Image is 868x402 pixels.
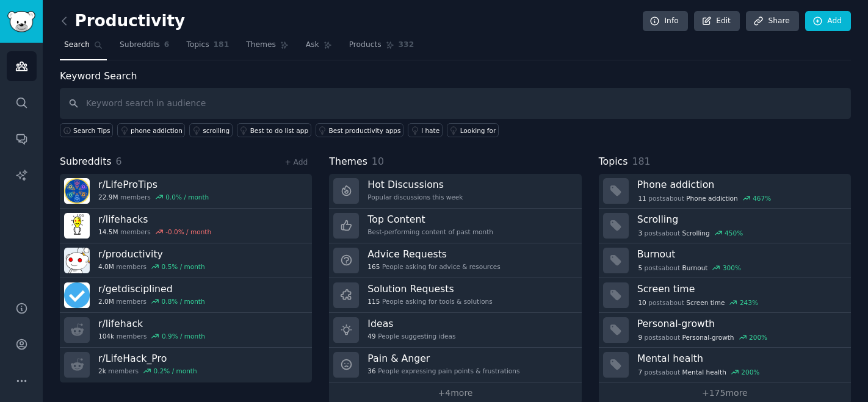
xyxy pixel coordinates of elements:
h3: Scrolling [637,213,842,226]
span: 10 [638,298,646,307]
span: 14.5M [98,228,118,236]
span: Scrolling [682,229,710,237]
a: Best to do list app [237,123,311,137]
h3: Hot Discussions [367,178,463,191]
h3: Top Content [367,213,493,226]
a: Products332 [345,35,418,60]
span: Search [64,40,90,51]
div: 0.5 % / month [162,262,205,271]
span: Subreddits [60,154,112,170]
div: post s about [637,193,772,204]
a: Looking for [447,123,499,137]
span: 181 [632,156,650,167]
div: members [98,193,209,201]
div: Best-performing content of past month [367,228,493,236]
span: Themes [246,40,276,51]
a: Screen time10postsaboutScreen time243% [599,278,851,313]
img: getdisciplined [64,282,90,308]
span: 6 [116,156,122,167]
div: post s about [637,262,742,273]
a: + Add [284,158,308,167]
div: post s about [637,228,744,239]
span: 332 [399,40,414,51]
h3: Mental health [637,352,842,365]
span: Burnout [682,264,708,272]
span: Themes [329,154,367,170]
a: Top ContentBest-performing content of past month [329,209,581,243]
h3: Pain & Anger [367,352,519,365]
a: Scrolling3postsaboutScrolling450% [599,209,851,243]
div: members [98,332,205,340]
div: People suggesting ideas [367,332,455,340]
span: 11 [638,194,646,203]
div: -0.0 % / month [165,228,211,236]
span: 22.9M [98,193,118,201]
span: 49 [367,332,375,340]
a: r/lifehacks14.5Mmembers-0.0% / month [60,209,312,243]
span: Personal-growth [682,333,734,342]
div: People asking for advice & resources [367,262,500,271]
div: 300 % [723,264,741,272]
a: r/lifehack104kmembers0.9% / month [60,313,312,348]
div: 0.9 % / month [162,332,205,340]
div: I hate [421,126,439,135]
img: productivity [64,248,90,273]
div: members [98,228,211,236]
div: phone addiction [131,126,183,135]
div: Looking for [460,126,496,135]
div: People expressing pain points & frustrations [367,367,519,375]
span: Topics [599,154,628,170]
h3: r/ getdisciplined [98,282,205,295]
a: I hate [408,123,443,137]
div: post s about [637,297,759,308]
span: 3 [638,229,642,237]
a: Subreddits6 [115,35,173,60]
h2: Productivity [60,12,185,31]
div: People asking for tools & solutions [367,297,492,306]
span: 5 [638,264,642,272]
span: 2k [98,367,106,375]
a: Mental health7postsaboutMental health200% [599,348,851,382]
img: GummySearch logo [7,11,35,32]
a: Phone addiction11postsaboutPhone addiction467% [599,174,851,209]
h3: Personal-growth [637,317,842,330]
span: Mental health [682,368,726,376]
div: 467 % [753,194,771,203]
span: 36 [367,367,375,375]
a: r/productivity4.0Mmembers0.5% / month [60,243,312,278]
a: Ideas49People suggesting ideas [329,313,581,348]
div: 450 % [725,229,743,237]
a: Themes [242,35,293,60]
div: members [98,297,205,306]
span: Screen time [686,298,725,307]
a: Burnout5postsaboutBurnout300% [599,243,851,278]
h3: Burnout [637,248,842,260]
h3: r/ lifehack [98,317,205,330]
a: r/LifeProTips22.9Mmembers0.0% / month [60,174,312,209]
a: Pain & Anger36People expressing pain points & frustrations [329,348,581,382]
div: Popular discussions this week [367,193,463,201]
a: scrolling [189,123,232,137]
h3: r/ productivity [98,248,205,260]
img: LifeProTips [64,178,90,204]
h3: Screen time [637,282,842,295]
a: Info [643,11,688,32]
a: r/LifeHack_Pro2kmembers0.2% / month [60,348,312,382]
div: 200 % [741,368,759,376]
span: 104k [98,332,114,340]
h3: r/ LifeProTips [98,178,209,191]
span: 181 [214,40,230,51]
a: Best productivity apps [316,123,403,137]
div: 0.2 % / month [154,367,197,375]
div: 243 % [740,298,758,307]
a: phone addiction [117,123,185,137]
div: Best productivity apps [329,126,401,135]
h3: r/ lifehacks [98,213,211,226]
div: 200 % [749,333,767,342]
a: Advice Requests165People asking for advice & resources [329,243,581,278]
div: post s about [637,367,761,378]
a: Search [60,35,107,60]
h3: Phone addiction [637,178,842,191]
span: 2.0M [98,297,114,306]
label: Keyword Search [60,70,137,82]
